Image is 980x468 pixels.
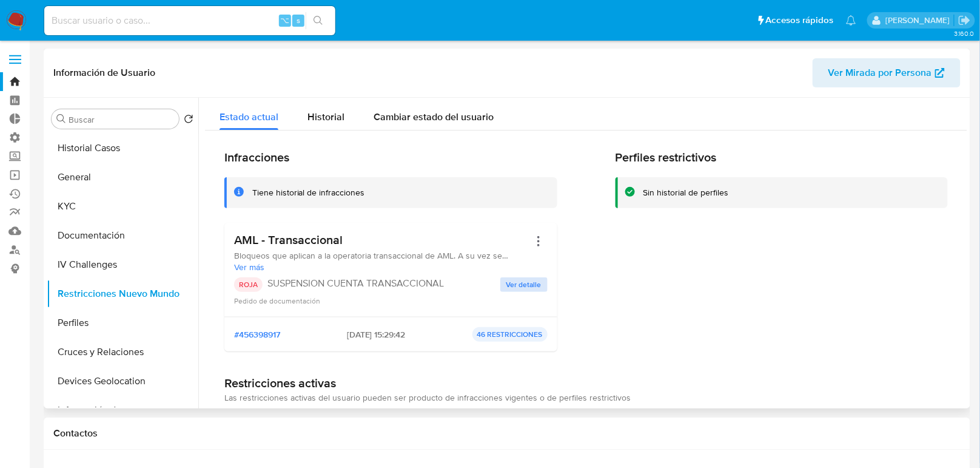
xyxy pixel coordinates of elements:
[47,396,198,425] button: Información de accesos
[44,13,335,29] input: Buscar usuario o caso...
[47,367,198,396] button: Devices Geolocation
[184,114,193,127] button: Volver al orden por defecto
[47,250,198,279] button: IV Challenges
[958,14,971,27] a: Salir
[53,427,961,439] h1: Contactos
[280,15,289,26] span: ⌥
[846,15,856,25] a: Notificaciones
[47,308,198,337] button: Perfiles
[47,192,198,221] button: KYC
[47,221,198,250] button: Documentación
[766,14,834,27] span: Accesos rápidos
[69,114,174,125] input: Buscar
[53,67,155,79] h1: Información de Usuario
[813,58,961,87] button: Ver Mirada por Persona
[885,15,954,26] p: mariana.bardanca@mercadolibre.com
[47,337,198,367] button: Cruces y Relaciones
[306,12,331,29] button: search-icon
[47,279,198,308] button: Restricciones Nuevo Mundo
[47,163,198,192] button: General
[828,58,932,87] span: Ver Mirada por Persona
[47,134,198,163] button: Historial Casos
[56,114,66,124] button: Buscar
[297,15,300,26] span: s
